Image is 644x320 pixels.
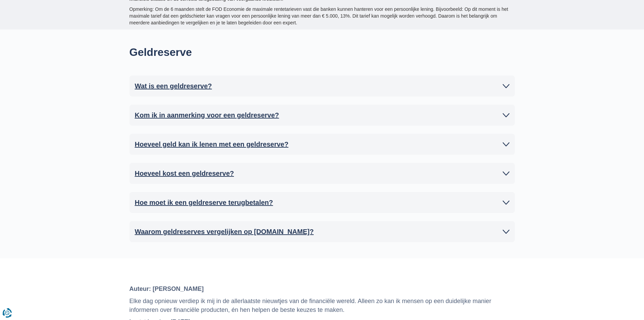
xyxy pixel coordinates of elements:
[135,110,509,120] a: Kom ik in aanmerking voor een geldreserve?
[135,227,509,237] a: Waarom geldreserves vergelijken op [DOMAIN_NAME]?
[135,168,509,178] a: Hoeveel kost een geldreserve?
[135,110,279,120] h2: Kom ik in aanmerking voor een geldreserve?
[135,197,273,208] h2: Hoe moet ik een geldreserve terugbetalen?
[129,46,383,59] h2: Geldreserve
[135,139,289,149] h2: Hoeveel geld kan ik lenen met een geldreserve?
[135,227,314,237] h2: Waarom geldreserves vergelijken op [DOMAIN_NAME]?
[129,6,515,26] p: Opmerking: Om de 6 maanden stelt de FOD Economie de maximale rentetarieven vast die banken kunnen...
[129,285,204,292] b: Auteur: [PERSON_NAME]
[135,139,509,149] a: Hoeveel geld kan ik lenen met een geldreserve?
[135,81,212,91] h2: Wat is een geldreserve?
[135,81,509,91] a: Wat is een geldreserve?
[129,297,515,314] p: Elke dag opnieuw verdiep ik mij in de allerlaatste nieuwtjes van de financiële wereld. Alleen zo ...
[135,168,234,178] h2: Hoeveel kost een geldreserve?
[135,197,509,208] a: Hoe moet ik een geldreserve terugbetalen?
